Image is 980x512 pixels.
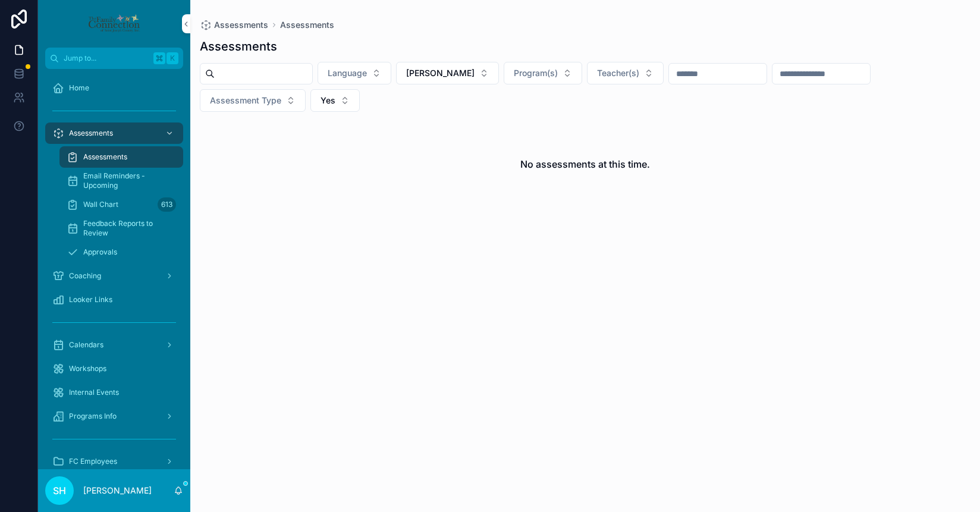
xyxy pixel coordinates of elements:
[200,38,277,55] h1: Assessments
[45,382,183,403] a: Internal Events
[59,194,183,215] a: Wall Chart613
[83,219,171,238] span: Feedback Reports to Review
[200,19,268,31] a: Assessments
[83,485,152,497] p: [PERSON_NAME]
[318,62,391,84] button: Select Button
[69,295,112,304] span: Looker Links
[396,62,499,84] button: Select Button
[83,171,171,190] span: Email Reminders - Upcoming
[158,197,176,212] div: 613
[200,89,306,112] button: Select Button
[45,289,183,310] a: Looker Links
[59,218,183,239] a: Feedback Reports to Review
[69,412,117,421] span: Programs Info
[83,152,127,162] span: Assessments
[504,62,582,84] button: Select Button
[53,483,66,498] span: SH
[59,241,183,263] a: Approvals
[328,67,367,79] span: Language
[69,271,101,281] span: Coaching
[280,19,334,31] a: Assessments
[45,358,183,379] a: Workshops
[45,48,183,69] button: Jump to...K
[83,200,118,209] span: Wall Chart
[210,95,281,106] span: Assessment Type
[597,67,639,79] span: Teacher(s)
[321,95,335,106] span: Yes
[69,388,119,397] span: Internal Events
[587,62,664,84] button: Select Button
[45,334,183,356] a: Calendars
[520,157,650,171] h2: No assessments at this time.
[45,451,183,472] a: FC Employees
[168,54,177,63] span: K
[59,146,183,168] a: Assessments
[69,83,89,93] span: Home
[69,340,103,350] span: Calendars
[59,170,183,191] a: Email Reminders - Upcoming
[310,89,360,112] button: Select Button
[406,67,475,79] span: [PERSON_NAME]
[69,128,113,138] span: Assessments
[69,364,106,373] span: Workshops
[45,406,183,427] a: Programs Info
[64,54,149,63] span: Jump to...
[83,247,117,257] span: Approvals
[45,122,183,144] a: Assessments
[45,77,183,99] a: Home
[514,67,558,79] span: Program(s)
[214,19,268,31] span: Assessments
[87,14,140,33] img: App logo
[45,265,183,287] a: Coaching
[38,69,190,469] div: scrollable content
[69,457,117,466] span: FC Employees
